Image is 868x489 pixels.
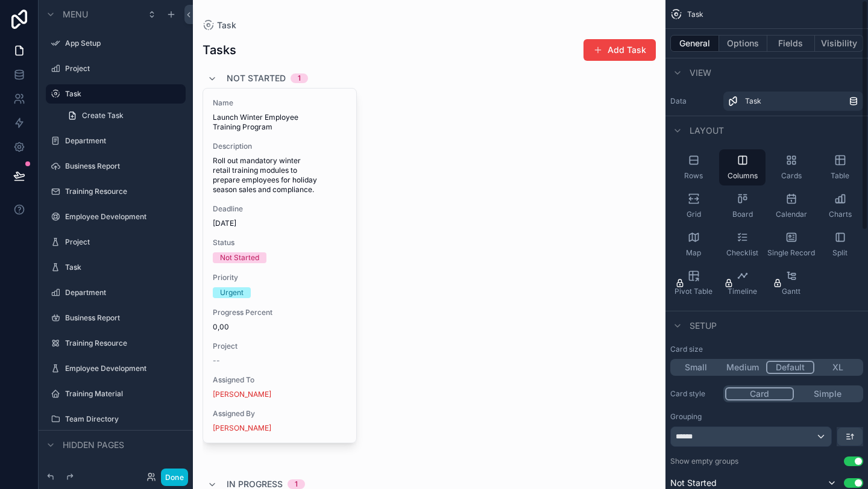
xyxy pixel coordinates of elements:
[768,149,814,185] button: Cards
[719,188,766,224] button: Board
[690,67,711,79] span: View
[723,92,863,111] a: Task
[726,248,758,258] span: Checklist
[687,10,703,19] span: Task
[719,226,766,263] button: Checklist
[690,320,717,332] span: Setup
[65,161,183,171] label: Business Report
[670,226,717,263] button: Map
[65,263,183,272] label: Task
[60,106,186,125] a: Create Task
[719,265,766,301] button: Timeline
[719,149,766,185] button: Columns
[817,149,863,185] button: Table
[768,265,814,301] button: Gantt
[65,313,183,323] label: Business Report
[831,171,849,181] span: Table
[65,187,183,196] label: Training Resource
[670,35,719,52] button: General
[65,364,183,373] label: Employee Development
[65,414,183,424] label: Team Directory
[63,439,124,451] span: Hidden pages
[684,171,703,181] span: Rows
[690,125,724,137] span: Layout
[728,171,758,181] span: Columns
[670,265,717,301] button: Pivot Table
[687,210,701,219] span: Grid
[767,248,815,258] span: Single Record
[65,288,183,297] label: Department
[670,149,717,185] button: Rows
[670,389,719,399] label: Card style
[672,361,719,374] button: Small
[782,287,800,296] span: Gantt
[670,412,702,422] label: Grouping
[719,361,766,374] button: Medium
[725,387,794,400] button: Card
[794,387,861,400] button: Simple
[65,39,183,48] label: App Setup
[817,188,863,224] button: Charts
[65,64,183,73] label: Project
[814,361,861,374] button: XL
[768,226,814,263] button: Single Record
[745,96,761,106] span: Task
[65,338,183,348] label: Training Resource
[767,35,816,52] button: Fields
[670,96,719,106] label: Data
[817,226,863,263] button: Split
[728,287,757,296] span: Timeline
[82,111,124,120] span: Create Task
[65,136,183,146] label: Department
[63,8,88,20] span: Menu
[719,35,767,52] button: Options
[670,188,717,224] button: Grid
[670,344,703,354] label: Card size
[686,248,701,258] span: Map
[776,210,807,219] span: Calendar
[781,171,802,181] span: Cards
[161,469,188,486] button: Done
[766,361,814,374] button: Default
[65,212,183,222] label: Employee Development
[675,287,712,296] span: Pivot Table
[65,237,183,247] label: Project
[670,456,738,466] label: Show empty groups
[829,210,852,219] span: Charts
[815,35,863,52] button: Visibility
[65,89,178,99] label: Task
[732,210,753,219] span: Board
[65,389,183,399] label: Training Material
[832,248,848,258] span: Split
[768,188,814,224] button: Calendar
